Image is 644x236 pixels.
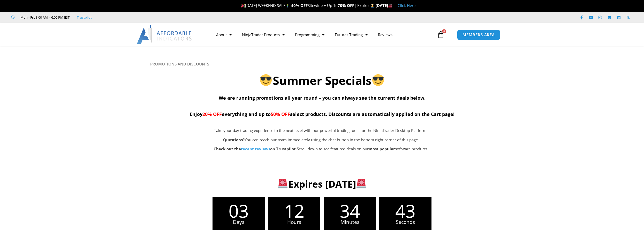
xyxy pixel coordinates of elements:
span: 20% OFF [202,111,222,117]
strong: Questions? [223,137,245,142]
h3: Expires [DATE] [158,178,486,190]
b: most popular [369,146,395,151]
a: Reviews [373,29,398,41]
a: MEMBERS AREA [457,30,500,40]
img: 🎉 [241,4,245,8]
span: MEMBERS AREA [463,33,495,37]
img: 😎 [260,74,272,86]
span: Hours [268,220,320,225]
span: 50% OFF [271,111,290,117]
span: 0 [442,29,446,33]
a: Futures Trading [330,29,373,41]
span: Take your day trading experience to the next level with our powerful trading tools for the NinjaT... [214,128,428,133]
p: Scroll down to see featured deals on our software products. [176,145,466,153]
img: 😎 [372,74,384,86]
img: 🚨 [357,179,366,188]
img: 🏌️‍♂️ [286,4,290,8]
strong: [DATE] [376,3,392,8]
a: Trustpilot [77,14,92,20]
strong: 70% OFF [338,3,354,8]
strong: Check out the on Trustpilot. [214,146,297,151]
span: Days [213,220,265,225]
span: 43 [379,202,431,220]
img: ⌛ [370,4,374,8]
h2: Summer Specials [150,73,494,88]
span: 12 [268,202,320,220]
a: NinjaTrader Products [237,29,290,41]
a: Programming [290,29,330,41]
img: 🏭 [388,4,392,8]
a: Click Here [398,3,415,8]
a: About [211,29,237,41]
span: [DATE] WEEKEND SALE Sitewide + Up To | Expires [240,3,375,8]
img: LogoAI | Affordable Indicators – NinjaTrader [137,25,192,44]
span: 03 [213,202,265,220]
span: We are running promotions all year round – you can always see the current deals below. [219,95,426,101]
span: Seconds [379,220,431,225]
img: 🚨 [278,179,287,188]
strong: 40% OFF [291,3,308,8]
span: 34 [324,202,376,220]
span: Minutes [324,220,376,225]
a: recent reviews [241,146,270,151]
span: Mon - Fri: 8:00 AM – 6:00 PM EST [19,14,70,20]
h6: PROMOTIONS AND DISCOUNTS [150,62,494,67]
p: You can reach our team immediately using the chat button in the bottom right corner of this page. [176,136,466,144]
a: 0 [429,27,452,42]
span: Enjoy everything and up to select products. Discounts are automatically applied on the Cart page! [190,111,454,117]
nav: Menu [211,29,436,41]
